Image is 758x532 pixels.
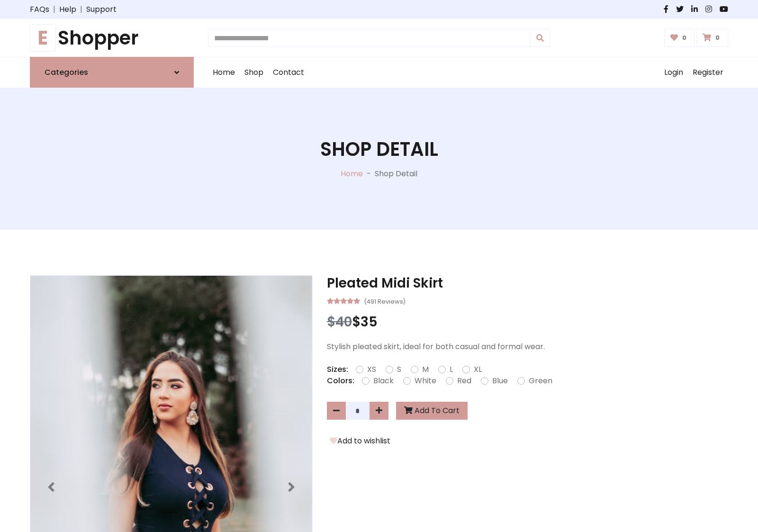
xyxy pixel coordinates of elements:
a: Home [208,57,240,88]
label: White [415,375,436,387]
label: M [422,364,429,375]
p: Sizes: [327,364,348,375]
a: Shop [240,57,268,88]
button: Add to wishlist [327,435,393,447]
label: S [397,364,401,375]
p: Colors: [327,375,354,387]
span: 35 [361,313,378,331]
span: | [76,4,86,15]
a: Contact [268,57,309,88]
label: XS [367,364,376,375]
a: FAQs [30,4,49,15]
label: Blue [492,375,508,387]
h1: Shopper [30,27,194,49]
span: | [49,4,59,15]
a: Login [659,57,688,88]
span: 0 [680,34,689,42]
label: Red [457,375,471,387]
p: Stylish pleated skirt, ideal for both casual and formal wear. [327,341,728,352]
h3: $ [327,314,728,330]
label: Green [529,375,552,387]
a: Support [86,4,117,15]
h3: Pleated Midi Skirt [327,275,728,291]
a: 0 [664,29,695,47]
button: Add To Cart [396,402,468,420]
a: EShopper [30,27,194,49]
label: L [450,364,453,375]
small: (491 Reviews) [364,295,406,307]
a: Categories [30,57,194,88]
span: 0 [713,34,722,42]
p: Shop Detail [375,168,417,180]
a: Home [341,168,363,179]
a: Register [688,57,728,88]
label: Black [373,375,394,387]
span: $40 [327,313,352,331]
span: E [30,24,56,52]
a: Help [59,4,76,15]
h6: Categories [45,68,88,77]
h1: Shop Detail [320,138,438,161]
p: - [363,168,375,180]
a: 0 [696,29,728,47]
label: XL [474,364,482,375]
